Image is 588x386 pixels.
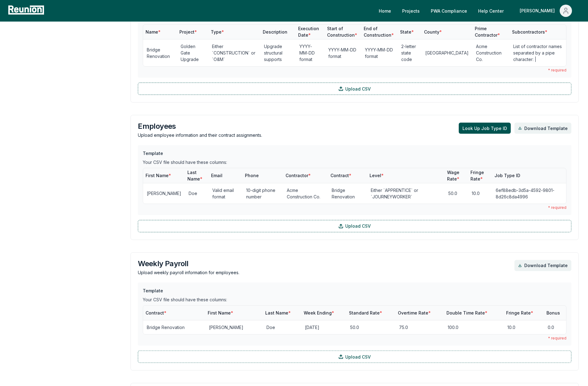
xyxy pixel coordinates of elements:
[395,320,444,335] td: 75.0
[263,320,301,335] td: Doe
[520,5,557,17] div: [PERSON_NAME]
[304,310,334,315] span: Week Ending
[245,173,259,178] span: Phone
[370,173,384,178] span: Level
[510,39,566,67] td: List of contractor names separated by a pipe character: |
[138,269,239,276] p: Upload weekly payroll information for employees.
[138,220,571,232] label: Upload CSV
[138,351,571,363] label: Upload CSV
[143,336,566,341] div: * required
[330,173,351,178] span: Contract
[397,5,425,17] a: Projects
[349,310,382,315] span: Standard Rate
[492,183,566,204] td: 6ef88edb-3d5a-4592-9801-8d26c8da4996
[398,310,431,315] span: Overtime Rate
[398,39,422,67] td: 2-letter state code
[143,205,566,210] div: * required
[400,29,414,35] span: State
[265,310,291,315] span: Last Name
[209,183,242,204] td: Valid email format
[346,320,395,335] td: 50.0
[301,320,346,335] td: [DATE]
[364,26,394,38] span: End of Construction
[374,5,396,17] a: Home
[445,183,468,204] td: 50.0
[146,29,161,35] span: Name
[211,173,222,178] span: Email
[143,39,177,67] td: Bridge Renovation
[422,39,472,67] td: [GEOGRAPHIC_DATA]
[424,29,442,35] span: County
[515,5,577,17] button: [PERSON_NAME]
[286,173,311,178] span: Contractor
[514,123,571,134] a: Download Template
[138,123,262,130] h3: Employees
[177,39,208,67] td: Golden Gate Upgrade
[298,26,319,38] span: Execution Date
[547,310,560,315] span: Bonus
[242,183,283,204] td: 10-digit phone number
[472,39,510,67] td: Acme Construction Co.
[447,170,459,181] span: Wage Rate
[327,26,357,38] span: Start of Construction
[208,310,233,315] span: First Name
[179,29,197,35] span: Project
[468,183,492,204] td: 10.0
[261,39,296,67] td: Upgrade structural supports
[374,5,582,17] nav: Main
[211,29,224,35] span: Type
[459,123,511,134] button: Look Up Job Type ID
[544,320,566,335] td: 0.0
[470,170,484,181] span: Fringe Rate
[475,26,500,38] span: Prime Contractor
[473,5,509,17] a: Help Center
[138,260,239,267] h3: Weekly Payroll
[146,173,171,178] span: First Name
[146,310,166,315] span: Contract
[426,5,472,17] a: PWA Compliance
[143,296,566,303] div: Your CSV file should have these columns:
[444,320,504,335] td: 100.0
[138,83,571,95] label: Upload CSV
[283,183,328,204] td: Acme Construction Co.
[367,183,445,204] td: Either `APPRENTICE` or `JOURNEYWORKER`
[138,132,262,138] p: Upload employee information and their contract assignments.
[328,183,367,204] td: Bridge Renovation
[187,170,202,181] span: Last Name
[143,183,185,204] td: [PERSON_NAME]
[325,39,361,67] td: YYYY-MM-DD format
[446,310,487,315] span: Double Time Rate
[143,320,205,335] td: Bridge Renovation
[205,320,263,335] td: [PERSON_NAME]
[506,310,533,315] span: Fringe Rate
[361,39,398,67] td: YYYY-MM-DD format
[494,173,520,178] span: Job Type ID
[296,39,325,67] td: YYYY-MM-DD format
[143,159,566,165] div: Your CSV file should have these columns:
[263,29,288,35] span: Description
[504,320,544,335] td: 10.0
[143,287,566,294] h3: Template
[143,150,566,156] h3: Template
[512,29,548,35] span: Subcontractors
[208,39,261,67] td: Either `CONSTRUCTION` or `O&M`
[185,183,209,204] td: Doe
[514,260,571,271] a: Download Template
[143,68,566,73] div: * required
